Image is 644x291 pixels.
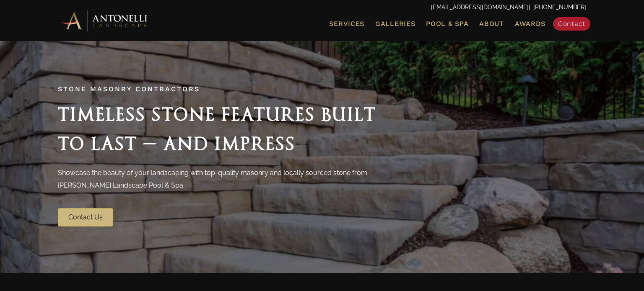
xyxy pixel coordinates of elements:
span: Contact Us [68,213,103,221]
a: [EMAIL_ADDRESS][DOMAIN_NAME] [431,4,529,10]
span: About [479,21,504,27]
a: Contact Us [58,208,113,227]
span: Galleries [375,20,415,28]
span: Services [329,21,364,27]
span: Stone Masonry Contractors [58,85,200,93]
span: Showcase the beauty of your landscaping with top-quality masonry and locally sourced stone from [... [58,169,367,189]
span: Timeless Stone Features Built to Last — and Impress [58,104,376,154]
span: Contact [558,20,585,28]
p: | [PHONE_NUMBER] [58,2,586,13]
span: Awards [515,20,545,28]
span: Pool & Spa [426,20,468,28]
a: Contact [553,17,590,31]
a: Services [326,18,368,29]
img: Antonelli Horizontal Logo [58,9,150,32]
a: About [476,18,507,29]
a: Galleries [372,18,418,29]
a: Pool & Spa [423,18,472,29]
a: Awards [512,18,549,29]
